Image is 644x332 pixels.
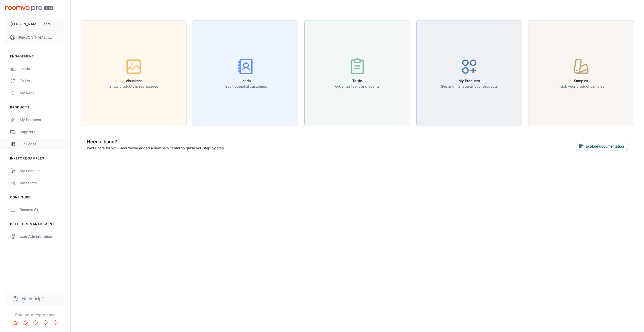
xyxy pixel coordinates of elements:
button: [PERSON_NAME] Floors [5,17,65,31]
p: [PERSON_NAME] Floors [11,21,50,27]
p: [PERSON_NAME] [PERSON_NAME] [18,35,53,40]
div: Leads [20,66,65,72]
button: Explore documentation [576,142,628,151]
div: My Reps [20,90,65,96]
p: Organize tasks and events [335,84,380,89]
p: See and manage all your products [441,84,498,89]
div: My Samples [20,168,65,174]
p: We're here for you—and we've added a new help center to guide you step by step. [87,145,225,151]
div: To-do [20,78,65,84]
button: LeadsTrack potential customers [193,20,298,126]
button: SamplesTrack your product samples [528,20,634,126]
h6: Visualizer [109,78,158,84]
a: To-doOrganize tasks and events [304,70,410,75]
div: Suppliers [20,129,65,135]
button: [PERSON_NAME] [PERSON_NAME] [5,31,65,44]
button: My ProductsSee and manage all your products [416,20,522,126]
h6: To-do [335,78,380,84]
img: Roomvo PRO Beta [5,6,53,11]
button: VisualizerShow products in real spaces [81,20,186,126]
h6: Need a hand? [87,138,225,145]
a: My ProductsSee and manage all your products [416,70,522,75]
p: Show products in real spaces [109,84,158,89]
h6: Leads [224,78,267,84]
a: LeadsTrack potential customers [193,70,298,75]
div: My Products [20,117,65,123]
div: QR Codes [20,141,65,147]
h6: Samples [558,78,604,84]
a: SamplesTrack your product samples [528,70,634,75]
button: To-doOrganize tasks and events [304,20,410,126]
p: Track your product samples [558,84,604,89]
a: Explore documentation [576,144,628,149]
p: Track potential customers [224,84,267,89]
h6: My Products [441,78,498,84]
